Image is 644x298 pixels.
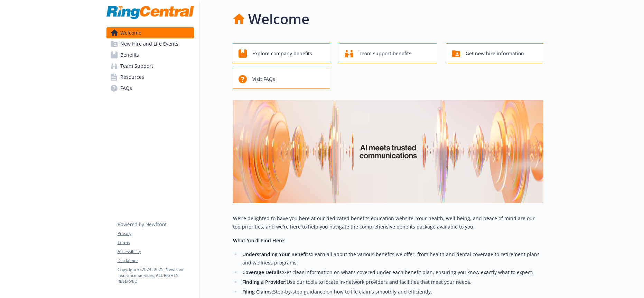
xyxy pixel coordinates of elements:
[120,38,178,49] span: New Hire and Life Events
[241,288,543,296] li: Step-by-step guidance on how to file claims smoothly and efficiently.
[233,237,285,244] strong: What You’ll Find Here:
[118,231,194,237] a: Privacy
[359,47,411,60] span: Team support benefits
[252,73,275,86] span: Visit FAQs
[106,60,194,72] a: Team Support
[242,269,283,276] strong: Coverage Details:
[466,47,524,60] span: Get new hire information
[446,43,543,63] button: Get new hire information
[241,278,543,286] li: Use our tools to locate in-network providers and facilities that meet your needs.
[120,49,139,60] span: Benefits
[242,251,312,258] strong: Understanding Your Benefits:
[252,47,312,60] span: Explore company benefits
[241,250,543,267] li: Learn all about the various benefits we offer, from health and dental coverage to retirement plan...
[241,268,543,277] li: Get clear information on what’s covered under each benefit plan, ensuring you know exactly what t...
[106,38,194,49] a: New Hire and Life Events
[118,249,194,255] a: Accessibility
[339,43,437,63] button: Team support benefits
[120,83,132,94] span: FAQs
[120,60,153,72] span: Team Support
[120,72,144,83] span: Resources
[242,279,287,285] strong: Finding a Provider:
[120,27,141,38] span: Welcome
[118,258,194,264] a: Disclaimer
[106,72,194,83] a: Resources
[106,83,194,94] a: FAQs
[233,43,330,63] button: Explore company benefits
[106,27,194,38] a: Welcome
[118,240,194,246] a: Terms
[118,267,194,284] p: Copyright © 2024 - 2025 , Newfront Insurance Services, ALL RIGHTS RESERVED
[248,9,309,29] h1: Welcome
[106,49,194,60] a: Benefits
[233,100,543,203] img: overview page banner
[242,288,273,295] strong: Filing Claims:
[233,214,543,231] p: We're delighted to have you here at our dedicated benefits education website. Your health, well-b...
[233,69,330,89] button: Visit FAQs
